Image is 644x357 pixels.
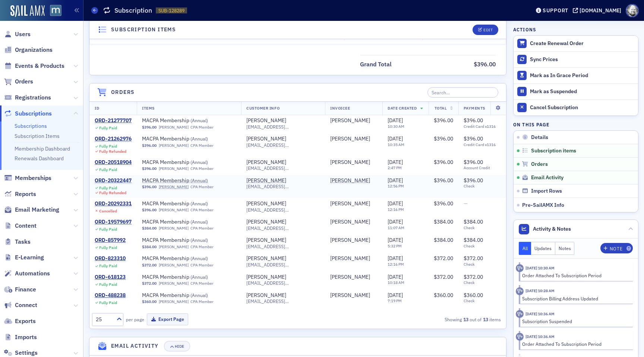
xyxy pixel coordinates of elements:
[190,255,208,261] span: ( Annual )
[99,167,117,172] div: Fully Paid
[464,292,483,298] span: $360.00
[522,272,628,279] div: Order Attached To Subscription Period
[190,117,208,123] span: ( Annual )
[142,219,236,225] span: MACPA Membership
[388,298,402,303] time: 7:19 PM
[95,136,132,142] a: ORD-21262976
[516,264,524,272] div: Activity
[95,159,132,166] a: ORD-20518904
[95,200,132,207] div: ORD-20292331
[99,227,117,232] div: Fully Paid
[4,301,37,309] a: Connect
[531,134,548,141] span: Details
[464,177,483,184] span: $396.00
[142,237,236,244] span: MACPA Membership
[533,225,571,233] span: Activity & Notes
[434,177,453,184] span: $396.00
[530,56,634,63] div: Sync Prices
[434,117,453,124] span: $396.00
[513,121,638,128] h4: On this page
[388,200,403,207] span: [DATE]
[142,184,157,189] span: $396.00
[95,117,132,124] a: ORD-21277707
[483,28,493,32] div: Edit
[388,177,403,184] span: [DATE]
[434,218,453,225] span: $384.00
[330,200,370,207] a: [PERSON_NAME]
[434,274,453,280] span: $372.00
[464,298,501,303] span: Check
[330,255,377,262] span: David Torchinsky
[159,184,189,189] a: [PERSON_NAME]
[519,242,531,255] button: All
[95,237,126,244] div: ORD-857992
[600,243,633,253] button: Note
[246,237,286,244] a: [PERSON_NAME]
[573,8,624,13] button: [DOMAIN_NAME]
[15,62,64,70] span: Events & Products
[142,299,157,304] span: $360.00
[246,274,286,281] div: [PERSON_NAME]
[330,292,377,299] span: David Torchinsky
[142,274,236,281] span: MACPA Membership
[190,143,214,148] div: CPA Member
[15,206,59,214] span: Email Marketing
[388,135,403,142] span: [DATE]
[142,219,236,225] a: MACPA Membership (Annual)
[99,245,117,250] div: Fully Paid
[246,292,286,299] div: [PERSON_NAME]
[388,159,403,165] span: [DATE]
[330,219,370,225] div: [PERSON_NAME]
[464,124,501,129] span: Credit Card x1316
[142,237,236,244] a: MACPA Membership (Annual)
[4,206,59,214] a: Email Marketing
[95,219,132,225] div: ORD-19579697
[142,159,236,166] a: MACPA Membership (Annual)
[15,253,44,262] span: E-Learning
[388,237,403,243] span: [DATE]
[114,6,152,15] h1: Subscription
[330,159,377,166] span: David Torchinsky
[388,117,403,124] span: [DATE]
[142,125,157,130] span: $396.00
[330,200,377,207] span: David Torchinsky
[246,219,286,225] a: [PERSON_NAME]
[111,26,176,34] h4: Subscription items
[15,94,51,102] span: Registrations
[330,292,370,299] a: [PERSON_NAME]
[4,46,53,54] a: Organizations
[15,190,36,198] span: Reports
[142,177,236,184] a: MACPA Membership (Annual)
[555,242,575,255] button: Notes
[142,200,236,207] a: MACPA Membership (Annual)
[142,143,157,148] span: $396.00
[246,177,286,184] a: [PERSON_NAME]
[246,184,320,189] span: [EMAIL_ADDRESS][DOMAIN_NAME]
[15,317,36,325] span: Exports
[514,83,638,99] button: Mark as Suspended
[246,244,320,249] span: [EMAIL_ADDRESS][DOMAIN_NAME]
[142,226,157,231] span: $384.00
[434,292,453,298] span: $360.00
[464,200,468,207] span: —
[330,255,370,262] a: [PERSON_NAME]
[142,255,236,262] a: MACPA Membership (Annual)
[246,262,320,268] span: [EMAIL_ADDRESS][DOMAIN_NAME]
[525,288,555,293] time: 8/19/2025 10:28 AM
[246,255,286,262] div: [PERSON_NAME]
[388,218,403,225] span: [DATE]
[159,125,189,130] a: [PERSON_NAME]
[388,183,404,189] time: 12:56 PM
[388,255,403,262] span: [DATE]
[4,78,33,86] a: Orders
[464,255,483,262] span: $372.00
[530,104,634,111] div: Cancel Subscription
[246,280,320,286] span: [EMAIL_ADDRESS][DOMAIN_NAME]
[246,159,286,166] a: [PERSON_NAME]
[330,237,370,244] a: [PERSON_NAME]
